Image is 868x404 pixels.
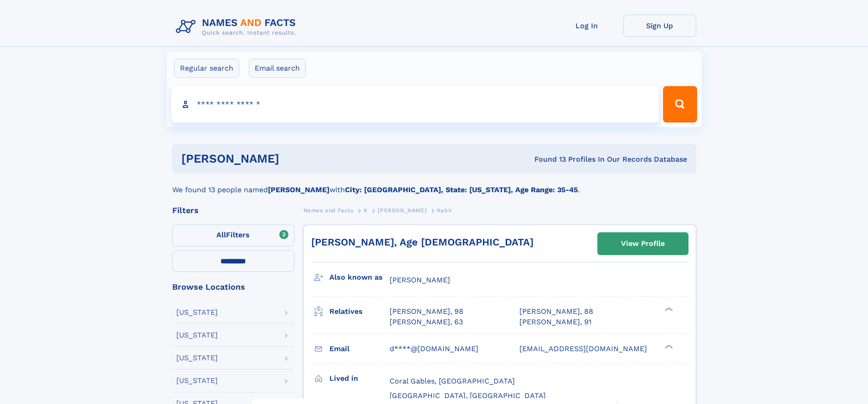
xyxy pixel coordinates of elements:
h3: Email [329,341,390,357]
a: [PERSON_NAME], 91 [519,317,591,327]
div: Browse Locations [172,283,294,291]
span: [PERSON_NAME] [378,207,426,214]
span: [PERSON_NAME] [390,276,450,284]
a: K [364,205,368,216]
h3: Also known as [329,270,390,285]
div: View Profile [621,233,665,254]
span: K [364,207,368,214]
div: [US_STATE] [176,377,218,384]
div: Filters [172,206,294,215]
a: View Profile [598,233,688,255]
a: [PERSON_NAME], 63 [390,317,463,327]
div: ❯ [663,343,673,349]
img: Logo Names and Facts [172,15,303,39]
div: [US_STATE] [176,332,218,339]
label: Regular search [174,59,239,78]
b: [PERSON_NAME] [268,185,329,194]
div: Found 13 Profiles In Our Records Database [407,154,687,164]
h3: Lived in [329,371,390,386]
b: City: [GEOGRAPHIC_DATA], State: [US_STATE], Age Range: 35-45 [345,185,578,194]
span: Kabir [437,207,452,214]
a: [PERSON_NAME], 88 [519,307,593,317]
a: [PERSON_NAME], Age [DEMOGRAPHIC_DATA] [311,236,534,248]
h1: [PERSON_NAME] [181,153,407,164]
input: search input [171,86,659,123]
span: Coral Gables, [GEOGRAPHIC_DATA] [390,377,515,385]
label: Filters [172,225,294,246]
a: [PERSON_NAME] [378,205,426,216]
h3: Relatives [329,304,390,319]
a: Log In [550,15,623,37]
a: Sign Up [623,15,696,37]
div: We found 13 people named with . [172,174,696,195]
div: ❯ [663,307,673,312]
a: Names and Facts [303,205,354,216]
span: All [216,230,226,239]
span: [GEOGRAPHIC_DATA], [GEOGRAPHIC_DATA] [390,391,546,400]
div: [US_STATE] [176,309,218,316]
div: [US_STATE] [176,354,218,362]
button: Search Button [663,86,697,123]
label: Email search [249,59,306,78]
span: [EMAIL_ADDRESS][DOMAIN_NAME] [519,344,647,353]
a: [PERSON_NAME], 98 [390,307,463,317]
